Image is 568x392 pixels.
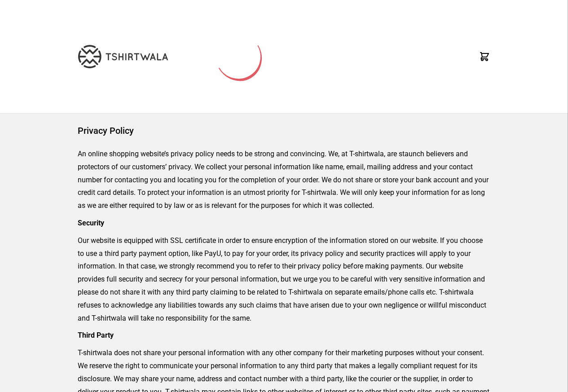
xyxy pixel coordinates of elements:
[78,124,490,137] h1: Privacy Policy
[78,45,168,68] img: TW-LOGO-400-104.png
[78,219,104,227] strong: Security
[78,234,490,325] p: Our website is equipped with SSL certificate in order to ensure encryption of the information sto...
[78,148,490,212] p: An online shopping website’s privacy policy needs to be strong and convincing. We, at T-shirtwala...
[78,331,114,339] strong: Third Party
